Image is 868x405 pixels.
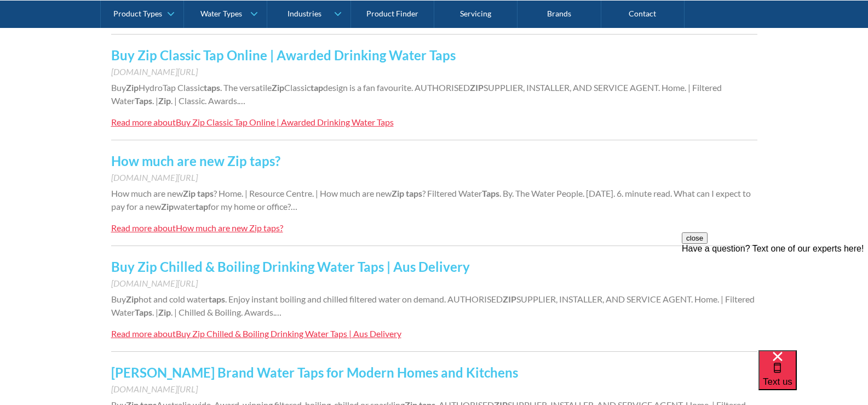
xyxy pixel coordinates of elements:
strong: tap [311,82,323,93]
div: Product Types [113,9,162,18]
span: . | [152,95,158,106]
div: [DOMAIN_NAME][URL] [111,171,757,184]
span: . The versatile [220,82,272,93]
a: Read more aboutHow much are new Zip taps? [111,221,283,235]
div: Read more about [111,328,176,339]
span: hot and cold water [139,294,209,304]
span: water [174,201,196,212]
span: . | [152,307,158,317]
strong: Zip [392,188,404,198]
strong: ZIP [470,82,484,93]
span: … [275,307,281,317]
strong: taps [406,188,422,198]
span: . | Chilled & Boiling. Awards. [171,307,275,317]
span: … [291,201,297,212]
span: Buy [111,294,126,304]
div: [DOMAIN_NAME][URL] [111,65,757,78]
strong: Zip [126,294,139,304]
strong: Taps [482,188,499,198]
strong: taps [209,294,225,304]
div: Industries [288,9,321,18]
div: Read more about [111,223,176,233]
strong: Zip [158,307,171,317]
a: How much are new Zip taps? [111,153,280,169]
div: [DOMAIN_NAME][URL] [111,383,757,396]
span: How much are new [111,188,183,198]
a: Read more aboutBuy Zip Classic Tap Online | Awarded Drinking Water Taps [111,116,394,129]
strong: Taps [135,95,152,106]
div: Water Types [200,9,242,18]
div: How much are new Zip taps? [176,223,283,233]
strong: ZIP [503,294,516,304]
div: Buy Zip Chilled & Boiling Drinking Water Taps | Aus Delivery [176,328,401,339]
strong: taps [204,82,220,93]
strong: tap [196,201,208,212]
a: Read more aboutBuy Zip Chilled & Boiling Drinking Water Taps | Aus Delivery [111,327,401,340]
a: Buy Zip Chilled & Boiling Drinking Water Taps | Aus Delivery [111,259,470,275]
span: SUPPLIER, INSTALLER, AND SERVICE AGENT. Home. | Filtered Water [111,294,755,317]
strong: Zip [183,188,196,198]
span: HydroTap Classic [139,82,204,93]
span: ? Filtered Water [422,188,482,198]
span: Classic [284,82,311,93]
span: . | Classic. Awards. [171,95,239,106]
div: [DOMAIN_NAME][URL] [111,277,757,290]
strong: Zip [161,201,174,212]
span: SUPPLIER, INSTALLER, AND SERVICE AGENT. Home. | Filtered Water [111,82,722,106]
strong: Zip [158,95,171,106]
div: Read more about [111,117,176,127]
a: Buy Zip Classic Tap Online | Awarded Drinking Water Taps [111,47,456,63]
strong: Zip [126,82,139,93]
strong: taps [197,188,214,198]
a: [PERSON_NAME] Brand Water Taps for Modern Homes and Kitchens [111,364,518,380]
span: for my home or office? [208,201,291,212]
span: Buy [111,82,126,93]
span: . Enjoy instant boiling and chilled filtered water on demand. AUTHORISED [225,294,503,304]
iframe: podium webchat widget bubble [758,350,868,405]
span: … [239,95,245,106]
iframe: podium webchat widget prompt [682,232,868,364]
div: Buy Zip Classic Tap Online | Awarded Drinking Water Taps [176,117,394,127]
span: design is a fan favourite. AUTHORISED [323,82,470,93]
strong: Taps [135,307,152,317]
span: . By. The Water People. [DATE]. 6. minute read. What can I expect to pay for a new [111,188,751,212]
strong: Zip [272,82,284,93]
span: ? Home. | Resource Centre. | How much are new [214,188,392,198]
